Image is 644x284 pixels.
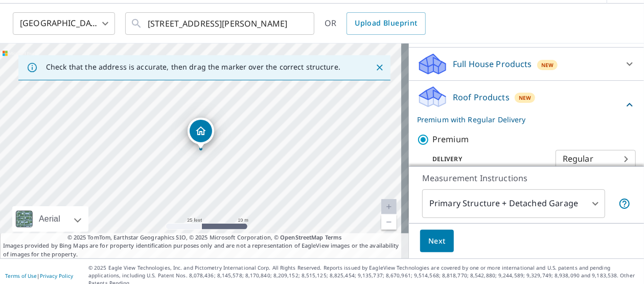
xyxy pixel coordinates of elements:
[373,61,386,74] button: Close
[325,12,426,35] div: OR
[67,233,342,242] span: © 2025 TomTom, Earthstar Geographics SIO, © 2025 Microsoft Corporation, ©
[5,273,73,279] p: |
[13,9,115,38] div: [GEOGRAPHIC_DATA]
[381,199,397,214] a: Current Level 20, Zoom In Disabled
[40,272,73,279] a: Privacy Policy
[148,9,293,38] input: Search by address or latitude-longitude
[422,172,631,184] p: Measurement Instructions
[36,206,63,232] div: Aerial
[420,230,454,253] button: Next
[417,114,624,125] p: Premium with Regular Delivery
[381,214,397,230] a: Current Level 20, Zoom Out
[355,17,417,30] span: Upload Blueprint
[432,133,469,146] p: Premium
[12,206,88,232] div: Aerial
[618,198,631,210] span: Your report will include the primary structure and a detached garage if one exists.
[422,189,605,218] div: Primary Structure + Detached Garage
[417,155,556,164] p: Delivery
[556,145,636,173] div: Regular
[417,85,636,125] div: Roof ProductsNewPremium with Regular Delivery
[5,272,37,279] a: Terms of Use
[417,52,636,76] div: Full House ProductsNew
[541,61,554,69] span: New
[46,62,340,72] p: Check that the address is accurate, then drag the marker over the correct structure.
[280,233,323,241] a: OpenStreetMap
[453,91,510,103] p: Roof Products
[188,118,214,149] div: Dropped pin, building 1, Residential property, 1205 Mccameron Ave Lockport, IL 60441
[325,233,342,241] a: Terms
[428,235,446,248] span: Next
[347,12,425,35] a: Upload Blueprint
[453,58,532,70] p: Full House Products
[519,94,532,102] span: New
